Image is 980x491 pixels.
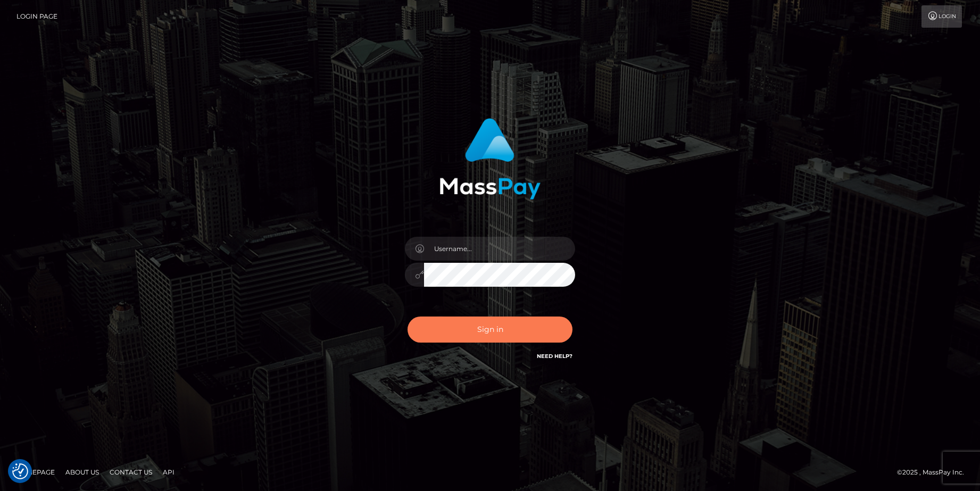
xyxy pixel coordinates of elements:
[408,317,572,343] button: Sign in
[12,464,59,480] a: Homepage
[105,464,156,480] a: Contact Us
[897,467,972,478] div: © 2025 , MassPay Inc.
[921,5,962,28] a: Login
[439,118,541,199] img: MassPay Login
[424,237,575,261] input: Username...
[159,464,179,480] a: API
[61,464,103,480] a: About Us
[12,463,28,479] img: Revisit consent button
[16,5,57,28] a: Login Page
[537,353,572,360] a: Need Help?
[12,463,28,479] button: Consent Preferences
